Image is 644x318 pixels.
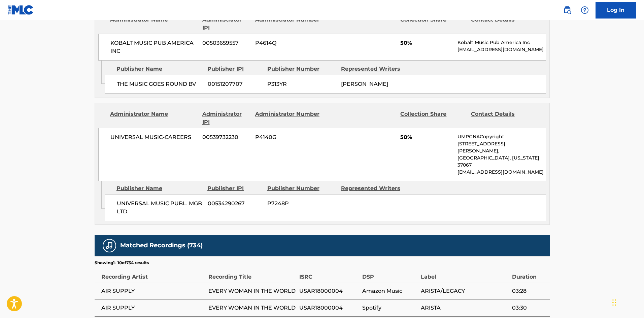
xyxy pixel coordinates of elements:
span: ARISTA [421,304,508,312]
span: P313YR [267,80,336,88]
div: Publisher Number [267,184,336,192]
div: ISRC [299,266,359,281]
p: [GEOGRAPHIC_DATA], [US_STATE] 37067 [457,154,545,169]
div: Collection Share [400,110,466,126]
span: P4614Q [255,39,320,47]
span: 50% [400,39,452,47]
span: 03:30 [512,304,546,312]
span: Spotify [362,304,417,312]
p: [EMAIL_ADDRESS][DOMAIN_NAME] [457,169,545,176]
iframe: Chat Widget [610,286,644,318]
span: 00534290267 [208,200,262,208]
div: DSP [362,266,417,281]
a: Public Search [561,3,574,17]
a: Log In [596,2,636,19]
div: Administrator Name [110,110,197,126]
span: P7248P [267,200,336,208]
span: ARISTA/LEGACY [421,287,508,295]
div: Help [578,3,591,17]
span: THE MUSIC GOES ROUND BV [117,80,203,88]
p: Kobalt Music Pub America Inc [457,39,545,46]
div: Collection Share [400,16,466,32]
div: Label [421,266,508,281]
div: Administrator Name [110,16,197,32]
img: MLC Logo [8,5,34,15]
div: Recording Artist [101,266,205,281]
div: Administrator Number [255,16,320,32]
span: KOBALT MUSIC PUB AMERICA INC [110,39,198,55]
span: 00151207707 [208,80,262,88]
div: Contact Details [471,110,536,126]
span: USAR18000004 [299,304,359,312]
span: Amazon Music [362,287,417,295]
span: 50% [400,133,452,141]
img: search [563,6,571,14]
span: EVERY WOMAN IN THE WORLD [208,304,296,312]
p: UMPGNACopyright [457,133,545,140]
div: Administrator IPI [202,110,250,126]
span: 00539732230 [202,133,250,141]
p: [STREET_ADDRESS][PERSON_NAME], [457,140,545,154]
span: AIR SUPPLY [101,287,205,295]
div: Drag [612,292,616,313]
span: 03:28 [512,287,546,295]
div: Contact Details [471,16,536,32]
span: 00503659557 [202,39,250,47]
div: Recording Title [208,266,296,281]
div: Represented Writers [341,65,410,73]
span: UNIVERSAL MUSIC-CAREERS [110,133,198,141]
div: Publisher Name [116,65,202,73]
img: Matched Recordings [105,242,113,250]
div: Administrator Number [255,110,320,126]
span: UNIVERSAL MUSIC PUBL. MGB LTD. [117,200,203,216]
span: [PERSON_NAME] [341,81,388,87]
div: Publisher IPI [207,184,262,192]
div: Publisher Name [116,184,202,192]
h5: Matched Recordings (734) [120,242,203,249]
div: Publisher Number [267,65,336,73]
img: help [581,6,589,14]
div: Duration [512,266,546,281]
span: EVERY WOMAN IN THE WORLD [208,287,296,295]
div: Represented Writers [341,184,410,192]
span: USAR18000004 [299,287,359,295]
span: AIR SUPPLY [101,304,205,312]
p: [EMAIL_ADDRESS][DOMAIN_NAME] [457,46,545,53]
div: Administrator IPI [202,16,250,32]
span: P4140G [255,133,320,141]
div: Publisher IPI [207,65,262,73]
p: Showing 1 - 10 of 734 results [95,260,149,266]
